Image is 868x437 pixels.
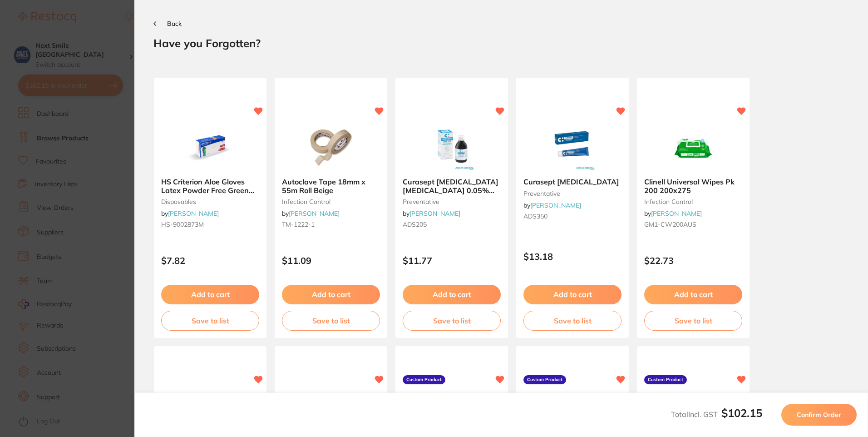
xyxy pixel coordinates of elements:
[403,311,501,331] button: Save to list
[282,255,380,266] p: $11.09
[530,201,581,209] a: [PERSON_NAME]
[282,198,380,205] small: infection control
[161,311,259,331] button: Save to list
[781,404,857,426] button: Confirm Order
[409,209,460,218] a: [PERSON_NAME]
[161,178,259,194] b: HS Criterion Aloe Gloves Latex Powder Free Green Medium x 100
[422,125,481,170] img: Curasept Chlorhexidine Mouth Rinse 0.05% Fluoride 200ml
[403,209,460,218] span: by
[644,311,742,331] button: Save to list
[403,178,501,194] b: Curasept Chlorhexidine Mouth Rinse 0.05% Fluoride 200ml
[403,285,501,304] button: Add to cart
[523,311,621,331] button: Save to list
[161,285,259,304] button: Add to cart
[282,285,380,304] button: Add to cart
[403,221,501,228] small: ADS205
[523,201,581,209] span: by
[671,410,762,419] span: Total Incl. GST
[168,209,219,218] a: [PERSON_NAME]
[644,221,742,228] small: GM1-CW200AUS
[664,125,723,170] img: Clinell Universal Wipes Pk 200 200x275
[523,178,621,186] b: Curasept Chlorhexidine
[721,406,762,420] b: $102.15
[523,251,621,262] p: $13.18
[403,255,501,266] p: $11.77
[181,125,240,170] img: HS Criterion Aloe Gloves Latex Powder Free Green Medium x 100
[644,375,687,384] label: Custom Product
[289,209,340,218] a: [PERSON_NAME]
[403,375,445,384] label: Custom Product
[651,209,702,218] a: [PERSON_NAME]
[301,125,360,170] img: Autoclave Tape 18mm x 55m Roll Beige
[523,375,566,384] label: Custom Product
[644,198,742,205] small: infection control
[161,221,259,228] small: HS-9002873M
[523,285,621,304] button: Add to cart
[644,285,742,304] button: Add to cart
[644,255,742,266] p: $22.73
[797,411,841,419] span: Confirm Order
[282,178,380,194] b: Autoclave Tape 18mm x 55m Roll Beige
[167,20,182,28] span: Back
[153,20,182,27] button: Back
[523,213,621,220] small: ADS350
[543,125,602,170] img: Curasept Chlorhexidine
[644,178,742,194] b: Clinell Universal Wipes Pk 200 200x275
[282,221,380,228] small: TM-1222-1
[161,209,219,218] span: by
[644,209,702,218] span: by
[153,36,849,50] h2: Have you Forgotten?
[523,190,621,197] small: preventative
[282,311,380,331] button: Save to list
[161,255,259,266] p: $7.82
[161,198,259,205] small: disposables
[403,198,501,205] small: preventative
[282,209,340,218] span: by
